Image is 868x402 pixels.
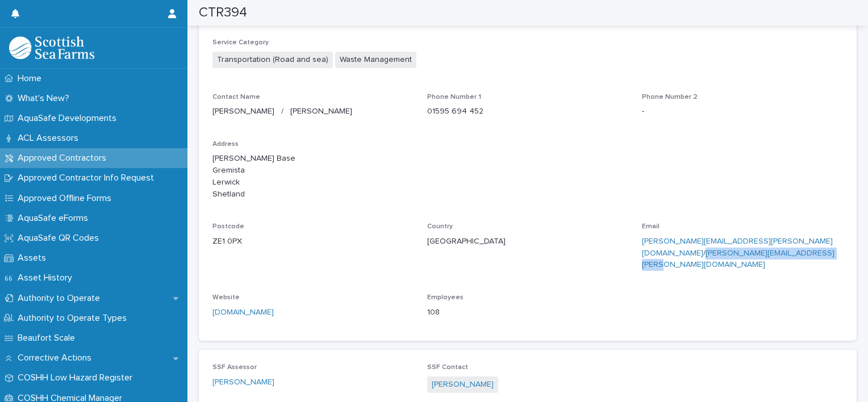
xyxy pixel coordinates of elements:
p: Approved Contractors [13,153,115,164]
span: Service Category [212,39,269,46]
span: SSF Contact [427,364,468,371]
p: Authority to Operate Types [13,313,136,324]
span: Waste Management [335,52,416,68]
span: Phone Number 1 [427,94,481,101]
span: Website [212,294,240,301]
p: Authority to Operate [13,293,109,304]
span: Country [427,223,453,230]
p: 108 [427,307,628,319]
p: ACL Assessors [13,133,87,144]
span: SSF Assessor [212,364,257,371]
p: What's New? [13,93,78,104]
h2: CTR394 [199,5,247,21]
p: 01595 694 452 [427,106,628,118]
p: [PERSON_NAME] / [PERSON_NAME] [212,106,414,118]
span: Transportation (Road and sea) [212,52,333,68]
p: - [642,106,843,118]
a: [DOMAIN_NAME] [212,308,274,316]
a: [PERSON_NAME] [212,376,274,388]
p: COSHH Low Hazard Register [13,372,141,383]
p: [GEOGRAPHIC_DATA] [427,236,628,248]
span: Email [642,223,660,230]
span: Employees [427,294,464,301]
p: Home [13,73,51,84]
span: Postcode [212,223,244,230]
p: Asset History [13,273,81,283]
span: Phone Number 2 [642,94,698,101]
p: AquaSafe QR Codes [13,233,108,244]
p: Beaufort Scale [13,333,84,344]
span: Address [212,141,239,148]
p: ZE1 0PX [212,236,414,248]
a: [PERSON_NAME][EMAIL_ADDRESS][PERSON_NAME][DOMAIN_NAME] [642,249,834,269]
p: Assets [13,253,55,263]
p: AquaSafe Developments [13,113,126,124]
a: [PERSON_NAME] [432,379,494,391]
p: Approved Offline Forms [13,193,120,204]
p: Corrective Actions [13,353,101,363]
a: [PERSON_NAME][EMAIL_ADDRESS][PERSON_NAME][DOMAIN_NAME] [642,237,833,257]
span: Contact Name [212,94,260,101]
p: AquaSafe eForms [13,213,97,224]
p: [PERSON_NAME] Base Gremista Lerwick Shetland [212,153,843,200]
p: / [642,236,843,271]
img: bPIBxiqnSb2ggTQWdOVV [9,36,94,59]
p: Approved Contractor Info Request [13,173,163,183]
